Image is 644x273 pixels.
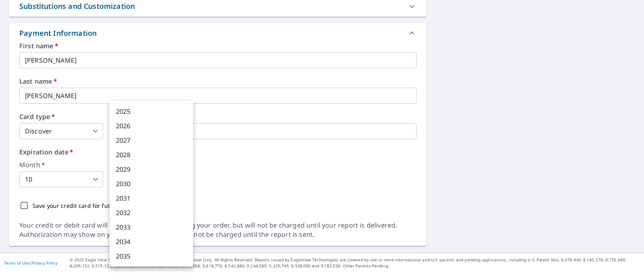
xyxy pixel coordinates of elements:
li: 2028 [109,148,193,162]
li: 2034 [109,234,193,249]
li: 2033 [109,220,193,234]
li: 2029 [109,162,193,177]
li: 2032 [109,205,193,220]
li: 2035 [109,249,193,263]
li: 2026 [109,119,193,133]
li: 2025 [109,104,193,119]
li: 2027 [109,133,193,148]
li: 2030 [109,177,193,191]
li: 2031 [109,191,193,205]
